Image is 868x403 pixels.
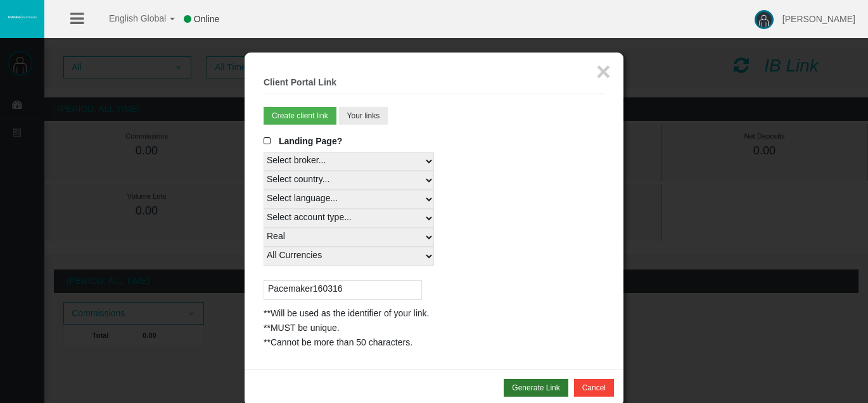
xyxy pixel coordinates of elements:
[504,379,568,397] button: Generate Link
[264,335,604,350] div: **Cannot be more than 50 characters.
[264,107,336,125] button: Create client link
[279,136,342,146] span: Landing Page?
[755,10,774,29] img: user-image
[264,321,604,335] div: **MUST be unique.
[264,280,422,300] input: ShortCode for your link(Optional)
[264,306,604,321] div: **Will be used as the identifier of your link.
[596,59,611,84] button: ×
[6,15,38,20] img: logo.svg
[574,379,614,397] button: Cancel
[339,107,388,125] button: Your links
[782,14,855,24] span: [PERSON_NAME]
[194,14,219,24] span: Online
[264,77,336,87] b: Client Portal Link
[93,13,166,23] span: English Global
